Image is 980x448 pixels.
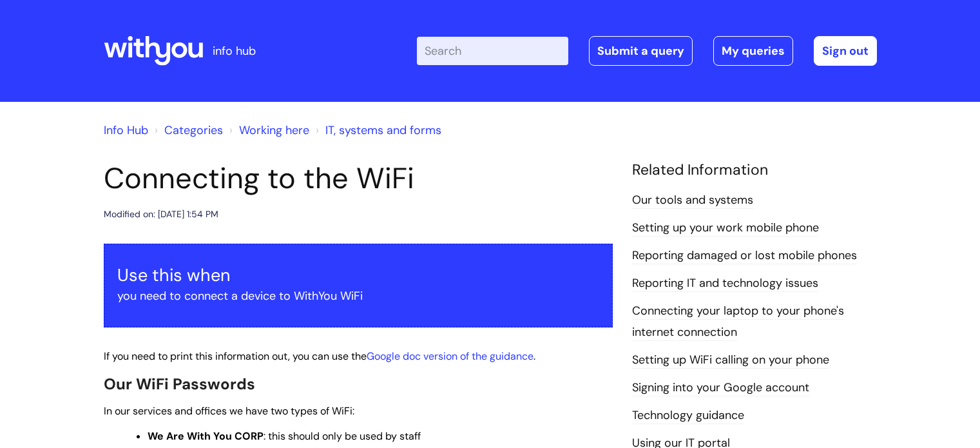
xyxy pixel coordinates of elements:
a: Submit a query [589,36,693,66]
h4: Related Information [632,161,877,179]
div: Modified on: [DATE] 1:54 PM [104,206,218,222]
a: Google doc version of the guidance [367,349,533,363]
span: If you need to print this information out, you can use the . [104,349,535,363]
a: Reporting damaged or lost mobile phones [632,248,857,264]
h3: Use this when [117,265,599,286]
strong: We Are With You CORP [148,429,264,443]
li: Solution home [151,120,223,141]
a: My queries [713,36,793,66]
p: you need to connect a device to WithYou WiFi [117,286,599,306]
a: IT, systems and forms [325,122,441,138]
li: IT, systems and forms [312,120,441,141]
a: Info Hub [104,122,148,138]
a: Signing into your Google account [632,380,809,396]
a: Our tools and systems [632,192,753,209]
span: Our WiFi Passwords [104,374,255,394]
p: info hub [213,41,256,61]
a: Setting up WiFi calling on your phone [632,352,829,369]
span: In our services and offices we have two types of WiFi: [104,404,354,418]
span: : this should only be used by staff [148,429,421,443]
a: Sign out [814,36,877,66]
a: Technology guidance [632,407,744,424]
h1: Connecting to the WiFi [104,161,613,196]
a: Setting up your work mobile phone [632,220,819,237]
input: Search [417,37,568,65]
a: Connecting your laptop to your phone's internet connection [632,303,844,340]
a: Reporting IT and technology issues [632,275,818,292]
div: | - [417,36,877,66]
li: Working here [226,120,309,141]
a: Categories [164,122,223,138]
a: Working here [239,122,309,138]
